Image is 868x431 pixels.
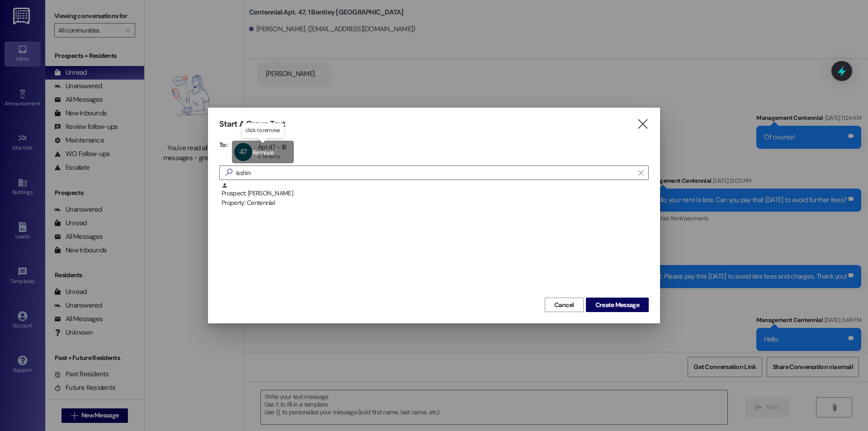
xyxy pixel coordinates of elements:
i:  [638,169,643,176]
div: Prospect: [PERSON_NAME] [222,182,649,208]
h3: Start A Group Text [219,119,285,129]
div: Property: Centennial [222,198,649,208]
input: Search for any contact or apartment [236,166,634,179]
button: Clear text [634,166,648,180]
span: Cancel [554,300,574,310]
div: Prospect: [PERSON_NAME]Property: Centennial [219,182,649,205]
p: click to remove [245,127,280,134]
i:  [637,119,649,129]
button: Create Message [586,298,649,312]
span: Create Message [595,300,639,310]
h3: To: [219,141,227,149]
i:  [222,168,236,177]
button: Cancel [545,298,584,312]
